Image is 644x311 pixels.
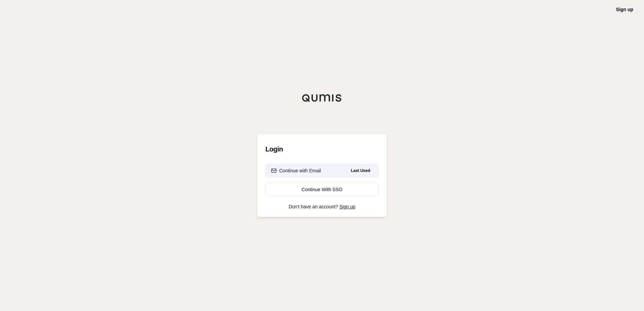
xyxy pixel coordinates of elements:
[271,186,373,193] div: Continue With SSO
[340,204,355,209] a: Sign up
[265,142,379,156] h3: Login
[265,164,379,177] button: Continue with EmailLast Used
[271,167,321,174] div: Continue with Email
[265,204,379,209] p: Don't have an account?
[348,167,373,175] span: Last Used
[616,7,633,12] a: Sign up
[302,94,342,102] img: Qumis
[265,183,379,196] a: Continue With SSO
